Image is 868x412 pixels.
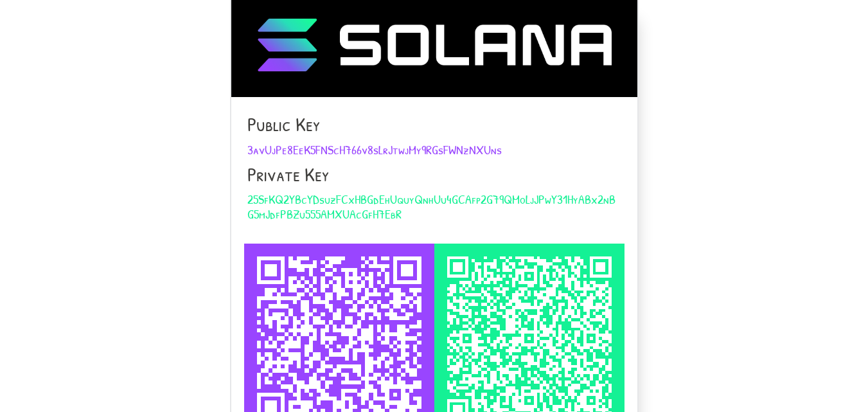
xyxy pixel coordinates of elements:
[247,141,502,158] span: 3avUjPe8EeK5FNScH766v8sLrJtwjMy9RGsFWNzNXUns
[247,113,621,136] h4: Public Key
[247,163,621,186] h4: Private Key
[247,190,616,222] span: 25SfKQ2YBcYDsuzFCxHBGdEhUquyQnhUu4GCAfp2G79QMoLjJPwY31HyABx2nBG5mJdfPBZu555AMXUAcGfH7EbR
